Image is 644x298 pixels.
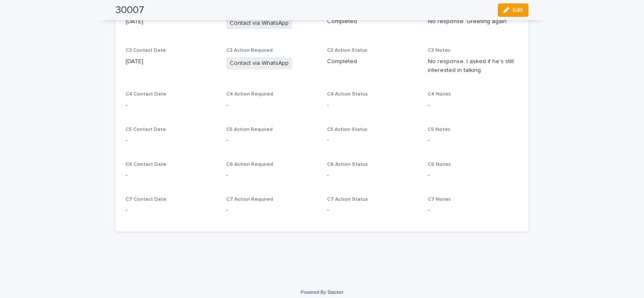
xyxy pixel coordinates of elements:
[428,136,518,145] p: -
[226,48,273,53] span: C3 Action Required
[327,197,368,202] span: C7 Action Status
[126,136,216,145] p: -
[428,101,518,110] p: -
[126,127,166,132] span: C5 Contact Date
[126,17,216,26] p: [DATE]
[327,162,368,167] span: C6 Action Status
[126,48,166,53] span: C3 Contact Date
[126,206,216,215] p: -
[327,171,418,180] p: -
[126,171,216,180] p: -
[226,127,273,132] span: C5 Action Required
[226,162,273,167] span: C6 Action Required
[327,206,418,215] p: -
[498,3,529,17] button: Edit
[428,17,518,26] p: No response. Greeting again
[126,57,216,66] p: [DATE]
[327,127,368,132] span: C5 Action Status
[327,92,368,97] span: C4 Action Status
[327,101,418,110] p: -
[327,48,368,53] span: C3 Action Status
[226,206,317,215] p: -
[428,127,451,132] span: C5 Notes
[226,171,317,180] p: -
[428,171,518,180] p: -
[428,206,518,215] p: -
[226,57,292,69] span: Contact via WhatsApp
[327,136,418,145] p: -
[226,197,273,202] span: C7 Action Required
[126,101,216,110] p: -
[428,162,451,167] span: C6 Notes
[226,17,292,29] span: Contact via WhatsApp
[327,57,418,66] p: Completed
[226,92,273,97] span: C4 Action Required
[428,48,451,53] span: C3 Notes
[428,92,451,97] span: C4 Notes
[226,136,317,145] p: -
[126,92,166,97] span: C4 Contact Date
[126,197,166,202] span: C7 Contact Date
[115,4,144,16] h2: 30007
[513,7,523,13] span: Edit
[126,162,166,167] span: C6 Contact Date
[428,57,518,75] p: No response. I asked if he's still interested in talking
[428,197,451,202] span: C7 Notes
[301,290,343,295] a: Powered By Stacker
[327,17,418,26] p: Completed
[226,101,317,110] p: -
